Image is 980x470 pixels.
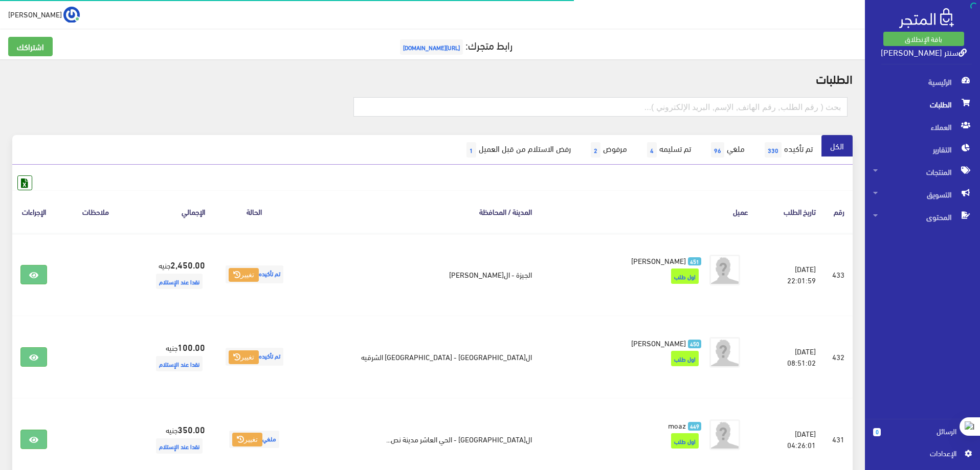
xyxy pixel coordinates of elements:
a: سنتر [PERSON_NAME] [881,44,967,59]
span: نقدا عند الإستلام [156,438,203,454]
a: 451 [PERSON_NAME] [556,255,701,266]
span: 2 [591,142,600,158]
td: جنيه [137,316,213,398]
a: تم تسليمه4 [636,135,700,165]
a: ... [PERSON_NAME] [8,6,80,23]
td: 433 [824,233,853,316]
th: الإجراءات [12,190,55,233]
span: 450 [688,340,702,348]
th: ملاحظات [55,190,137,233]
img: avatar.png [709,337,740,368]
span: moaz [668,418,686,432]
a: 449 moaz [556,419,701,431]
td: ال[GEOGRAPHIC_DATA] - [GEOGRAPHIC_DATA] الشرقيه [296,316,540,398]
span: العملاء [873,116,972,138]
a: الرئيسية [865,71,980,93]
span: [URL][DOMAIN_NAME] [400,39,463,55]
span: تم تأكيده [226,348,283,366]
h2: الطلبات [12,72,853,85]
button: تغيير [232,433,262,447]
a: المنتجات [865,161,980,183]
strong: 100.00 [177,340,205,353]
button: تغيير [229,350,259,365]
a: العملاء [865,116,980,138]
a: باقة الإنطلاق [883,32,964,46]
button: تغيير [229,268,259,282]
th: رقم [824,190,853,233]
img: ... [63,7,80,23]
span: التقارير [873,138,972,161]
td: 432 [824,316,853,398]
td: [DATE] 22:01:59 [756,233,824,316]
span: اول طلب [671,268,699,284]
input: بحث ( رقم الطلب, رقم الهاتف, الإسم, البريد اﻹلكتروني )... [353,97,848,117]
th: عميل [540,190,757,233]
strong: 2,450.00 [170,258,205,271]
span: 1 [466,142,476,158]
a: 450 [PERSON_NAME] [556,337,701,348]
a: المحتوى [865,206,980,228]
img: avatar.png [709,255,740,285]
span: المنتجات [873,161,972,183]
th: المدينة / المحافظة [296,190,540,233]
th: تاريخ الطلب [756,190,824,233]
td: جنيه [137,233,213,316]
span: الرسائل [889,426,956,437]
span: الطلبات [873,93,972,116]
span: اﻹعدادات [881,447,956,459]
span: 4 [647,142,657,158]
span: التسويق [873,183,972,206]
a: رفض الاستلام من قبل العميل1 [455,135,580,165]
a: مرفوض2 [580,135,636,165]
th: اﻹجمالي [137,190,213,233]
span: نقدا عند الإستلام [156,356,203,371]
a: الكل [821,135,853,156]
span: اول طلب [671,351,699,366]
a: رابط متجرك:[URL][DOMAIN_NAME] [397,35,513,54]
span: 451 [688,257,702,266]
strong: 350.00 [177,422,205,436]
span: [PERSON_NAME] [8,8,62,20]
span: الرئيسية [873,71,972,93]
span: ملغي [229,431,279,449]
span: 330 [765,142,782,158]
span: تم تأكيده [226,265,283,283]
img: avatar.png [709,419,740,450]
span: [PERSON_NAME] [631,253,686,267]
th: الحالة [213,190,296,233]
a: 0 الرسائل [873,426,972,447]
span: [PERSON_NAME] [631,335,686,350]
td: الجيزة - ال[PERSON_NAME] [296,233,540,316]
span: اول طلب [671,433,699,449]
a: التقارير [865,138,980,161]
span: 0 [873,428,881,436]
a: اﻹعدادات [873,447,972,464]
a: تم تأكيده330 [753,135,821,165]
a: اشتراكك [8,37,53,56]
a: ملغي96 [700,135,753,165]
span: المحتوى [873,206,972,228]
td: [DATE] 08:51:02 [756,316,824,398]
span: نقدا عند الإستلام [156,274,203,289]
span: 449 [688,422,702,431]
img: . [899,8,954,28]
span: 96 [711,142,724,158]
a: الطلبات [865,93,980,116]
